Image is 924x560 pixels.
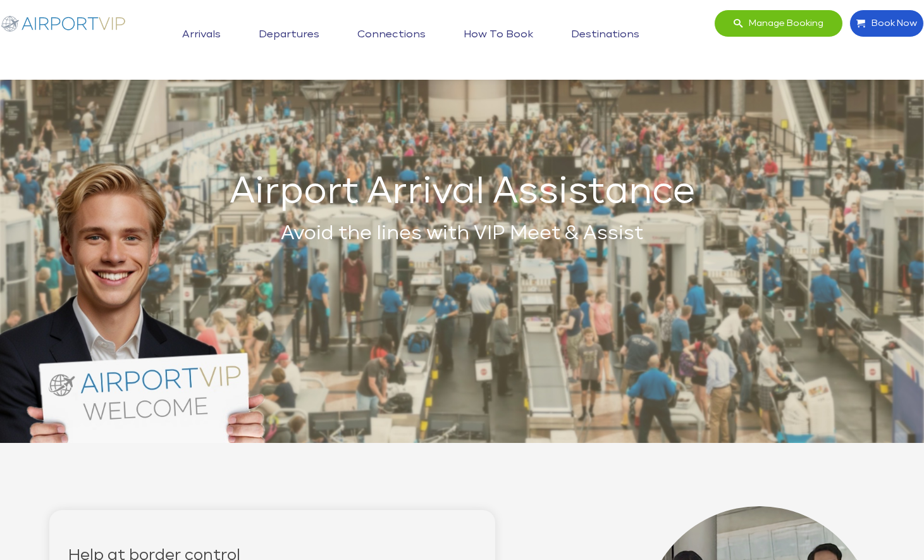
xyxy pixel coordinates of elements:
[460,19,536,51] a: How to book
[49,178,875,207] h1: Airport Arrival Assistance
[742,10,823,37] span: Manage booking
[568,19,643,51] a: Destinations
[714,9,843,37] a: Manage booking
[256,19,323,51] a: Departures
[179,19,224,51] a: Arrivals
[865,10,917,37] span: Book Now
[49,220,875,248] h2: Avoid the lines with VIP Meet & Assist
[354,19,429,51] a: Connections
[849,9,924,37] a: Book Now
